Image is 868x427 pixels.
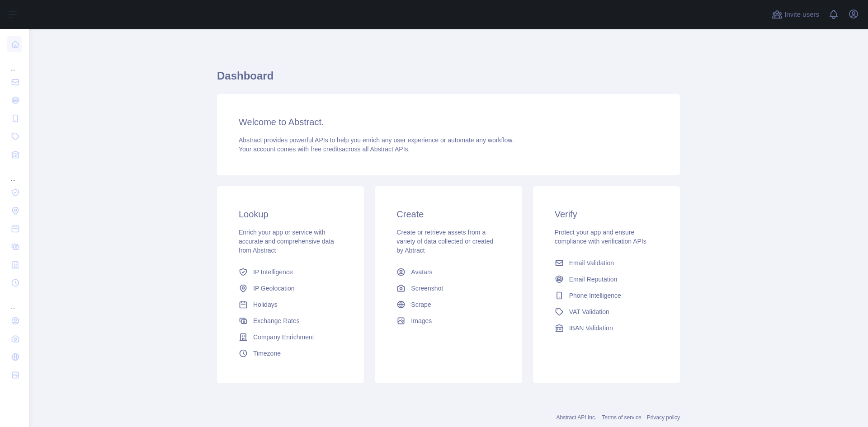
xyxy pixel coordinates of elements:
[393,296,504,313] a: Scrape
[253,333,314,342] span: Company Enrichment
[770,7,821,22] button: Invite users
[411,284,443,293] span: Screenshot
[393,313,504,329] a: Images
[311,145,342,153] span: free credits
[235,280,346,296] a: IP Geolocation
[393,264,504,280] a: Avatars
[569,258,614,267] span: Email Validation
[217,69,680,90] h1: Dashboard
[393,280,504,296] a: Screenshot
[239,145,410,153] span: Your account comes with across all Abstract APIs.
[239,229,334,254] span: Enrich your app or service with accurate and comprehensive data from Abstract
[253,284,295,293] span: IP Geolocation
[569,324,613,333] span: IBAN Validation
[235,345,346,361] a: Timezone
[7,293,22,311] div: ...
[235,296,346,313] a: Holidays
[235,329,346,345] a: Company Enrichment
[7,54,22,72] div: ...
[551,255,662,271] a: Email Validation
[647,414,680,421] a: Privacy policy
[602,414,641,421] a: Terms of service
[411,300,431,309] span: Scrape
[569,291,621,300] span: Phone Intelligence
[551,271,662,287] a: Email Reputation
[555,229,646,245] span: Protect your app and ensure compliance with verification APIs
[557,414,597,421] a: Abstract API Inc.
[396,208,500,221] h3: Create
[253,349,281,358] span: Timezone
[551,304,662,320] a: VAT Validation
[7,164,22,183] div: ...
[396,229,493,254] span: Create or retrieve assets from a variety of data collected or created by Abtract
[253,267,293,277] span: IP Intelligence
[235,313,346,329] a: Exchange Rates
[551,320,662,336] a: IBAN Validation
[411,316,432,325] span: Images
[253,316,300,325] span: Exchange Rates
[239,116,658,128] h3: Welcome to Abstract.
[411,267,432,277] span: Avatars
[235,264,346,280] a: IP Intelligence
[239,136,514,144] span: Abstract provides powerful APIs to help you enrich any user experience or automate any workflow.
[555,208,658,221] h3: Verify
[551,287,662,304] a: Phone Intelligence
[569,307,609,316] span: VAT Validation
[239,208,342,221] h3: Lookup
[253,300,278,309] span: Holidays
[784,9,819,20] span: Invite users
[569,275,618,284] span: Email Reputation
